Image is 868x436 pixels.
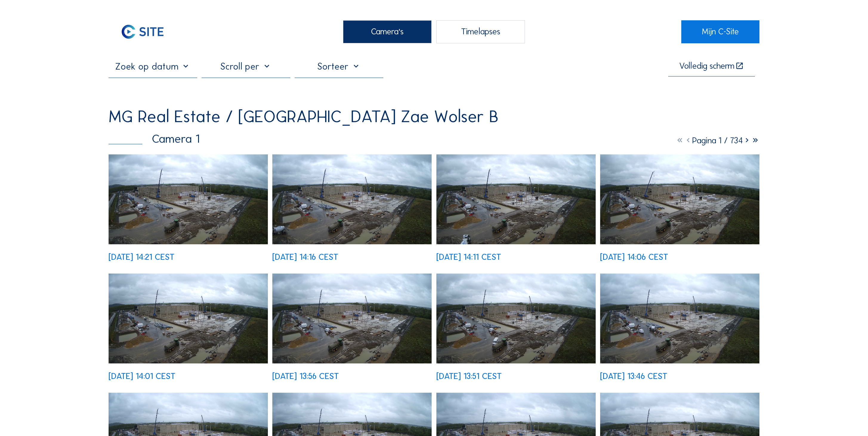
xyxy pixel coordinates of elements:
[272,154,432,244] img: image_53392632
[272,274,432,363] img: image_53392083
[109,108,498,125] div: MG Real Estate / [GEOGRAPHIC_DATA] Zae Wolser B
[109,20,187,43] a: C-SITE Logo
[600,253,668,261] div: [DATE] 14:06 CEST
[343,20,432,43] div: Camera's
[679,62,734,70] div: Volledig scherm
[600,154,759,244] img: image_53392362
[436,253,501,261] div: [DATE] 14:11 CEST
[109,253,174,261] div: [DATE] 14:21 CEST
[272,372,339,380] div: [DATE] 13:56 CEST
[436,154,596,244] img: image_53392507
[109,372,175,380] div: [DATE] 14:01 CEST
[600,372,667,380] div: [DATE] 13:46 CEST
[109,154,268,244] img: image_53392794
[109,133,200,145] div: Camera 1
[109,61,197,72] input: Zoek op datum 󰅀
[109,274,268,363] img: image_53392227
[692,135,743,146] span: Pagina 1 / 734
[272,253,338,261] div: [DATE] 14:16 CEST
[109,20,177,43] img: C-SITE Logo
[436,372,502,380] div: [DATE] 13:51 CEST
[436,274,596,363] img: image_53391931
[681,20,759,43] a: Mijn C-Site
[436,20,525,43] div: Timelapses
[600,274,759,363] img: image_53391798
